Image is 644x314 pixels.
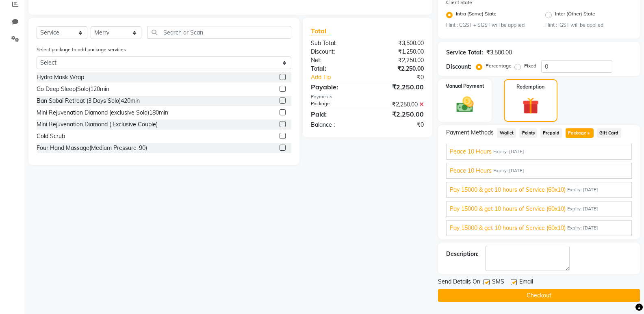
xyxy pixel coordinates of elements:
span: Gift Card [597,128,621,138]
div: Hydra Mask Wrap [37,73,84,82]
img: _cash.svg [451,95,479,115]
div: Mini Rejuvenation Diamond ( Exclusive Couple) [37,120,158,129]
div: ₹1,250.00 [367,48,430,56]
label: Inter (Other) State [555,10,595,20]
label: Redemption [516,83,544,91]
span: Pay 15000 & get 10 hours of Service (60x10) [450,224,566,232]
span: Expiry: [DATE] [493,167,524,174]
span: SMS [492,277,504,288]
input: Search or Scan [147,26,291,39]
label: Select package to add package services [37,46,126,53]
span: Payment Methods [446,128,494,137]
button: Checkout [438,289,640,302]
span: Package [566,128,594,138]
small: Hint : CGST + SGST will be applied [446,22,533,29]
label: Fixed [524,62,536,69]
div: ₹3,500.00 [486,48,512,57]
div: Paid: [305,109,367,119]
div: Balance : [305,121,367,129]
div: Service Total: [446,48,483,57]
div: Mini Rejuvenation Diamond (exclusive Solo)180min [37,108,168,117]
label: Intra (Same) State [456,10,497,20]
div: Payable: [305,82,367,92]
div: Package [305,100,367,109]
div: ₹3,500.00 [367,39,430,48]
div: Net: [305,56,367,65]
div: Gold Scrub [37,132,65,141]
div: Discount: [446,63,471,71]
span: Expiry: [DATE] [567,186,598,193]
span: 9 [586,131,591,136]
span: Pay 15000 & get 10 hours of Service (60x10) [450,205,566,213]
div: Total: [305,65,367,73]
span: Send Details On [438,277,480,288]
div: ₹2,250.00 [367,65,430,73]
span: Pay 15000 & get 10 hours of Service (60x10) [450,186,566,194]
div: Go Deep Sleep(Solo)120min [37,85,109,93]
label: Percentage [486,62,512,69]
div: Four Hand Massage(Medium Pressure-90) [37,144,147,152]
div: ₹0 [367,121,430,129]
div: ₹2,250.00 [367,82,430,92]
span: Wallet [497,128,516,138]
span: Total [311,27,330,35]
div: Ban Sabai Retreat (3 Days Solo)420min [37,97,140,105]
span: Points [519,128,537,138]
span: Expiry: [DATE] [493,148,524,155]
div: Discount: [305,48,367,56]
span: Peace 10 Hours [450,147,492,156]
img: _gift.svg [517,95,544,116]
small: Hint : IGST will be applied [545,22,632,29]
span: Email [519,277,533,288]
div: ₹0 [378,73,430,82]
div: Description: [446,250,479,258]
label: Manual Payment [445,82,484,90]
div: ₹2,250.00 [367,109,430,119]
div: ₹2,250.00 [367,56,430,65]
div: Sub Total: [305,39,367,48]
div: ₹2,250.00 [367,100,430,109]
a: Add Tip [305,73,378,82]
span: Expiry: [DATE] [567,206,598,212]
span: Expiry: [DATE] [567,225,598,232]
span: Peace 10 Hours [450,167,492,175]
span: Prepaid [540,128,562,138]
div: Payments [311,93,424,100]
